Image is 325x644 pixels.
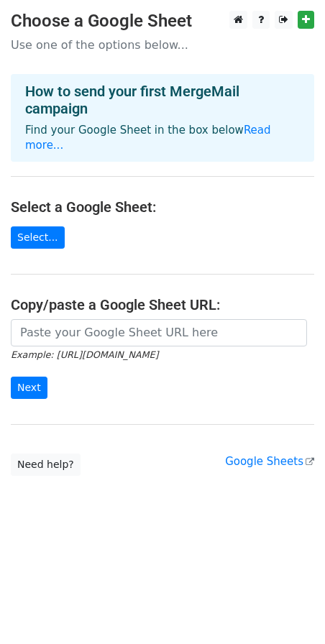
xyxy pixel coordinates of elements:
a: Select... [11,226,65,249]
h3: Choose a Google Sheet [11,11,314,32]
a: Google Sheets [225,455,314,468]
input: Paste your Google Sheet URL here [11,319,307,346]
small: Example: [URL][DOMAIN_NAME] [11,349,158,360]
a: Need help? [11,454,81,476]
h4: How to send your first MergeMail campaign [25,83,300,117]
p: Use one of the options below... [11,37,314,52]
p: Find your Google Sheet in the box below [25,123,300,153]
a: Read more... [25,124,271,152]
input: Next [11,377,47,399]
h4: Copy/paste a Google Sheet URL: [11,296,314,313]
h4: Select a Google Sheet: [11,198,314,216]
